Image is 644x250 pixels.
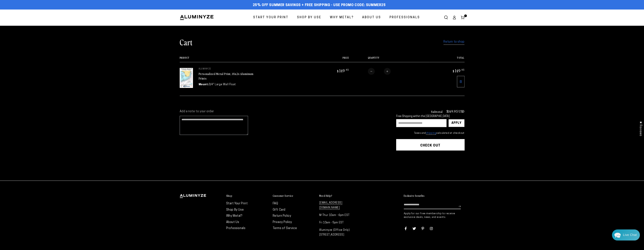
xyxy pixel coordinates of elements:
h2: Exclusive benefits [404,194,424,197]
a: Start Your Print [250,13,291,23]
img: Aluminyze [180,15,214,20]
a: About Us [359,13,384,23]
sup: .95 [461,68,465,71]
span: Professionals [390,15,420,20]
a: [EMAIL_ADDRESS][DOMAIN_NAME] [319,201,342,209]
h2: Shop [226,194,232,197]
sup: .95 [345,68,349,71]
summary: Customer Service [273,194,315,198]
small: Taxes and calculated at checkout [396,131,465,135]
div: Free Shipping within the [GEOGRAPHIC_DATA] [396,115,465,118]
div: Click to open Judge.me floating reviews tab [637,118,644,139]
iframe: PayPal-paypal [396,158,465,166]
div: Apply [451,119,461,127]
span: 1 [465,14,466,17]
h2: Need Help? [319,194,332,197]
button: Subscribe [458,201,461,212]
a: Return to shop [443,39,464,45]
div: Chat widget toggle [612,229,640,240]
a: Shop By Use [294,13,324,23]
a: Shop By Use [226,208,244,211]
a: FAQ [273,202,278,205]
a: Remove 16"x24" Rectangle White Glossy Aluminyzed Photo [457,76,465,87]
p: Aluminyze (Office Only) [STREET_ADDRESS] [319,228,362,237]
a: Professionals [226,227,246,230]
a: shipping [426,132,436,135]
summary: Shop [226,194,269,198]
span: About Us [362,15,381,20]
th: Quantity [349,57,430,62]
p: Apply for our free membership to receive exclusive deals, news, and events. [404,212,465,219]
h3: Subtotal [431,110,443,113]
th: Product [180,57,314,62]
h2: Customer Service [273,194,293,197]
input: Quantity for Personalized Metal Print, 16x24 Aluminum Prints [375,68,384,75]
a: Gift Card [273,208,285,211]
a: Professionals [387,13,423,23]
h1: Cart [180,37,193,47]
button: Check out [396,139,465,150]
a: Terms of Service [273,227,297,230]
a: About Us [226,221,239,224]
dt: Mount: [199,83,209,87]
div: Contact Us Directly [623,229,637,240]
dd: 3/4" Large Wall Float [209,83,236,87]
img: 16"x24" Rectangle White Glossy Aluminyzed Photo [180,68,193,88]
th: Price [314,57,349,62]
a: Start Your Print [226,202,248,205]
span: $ [453,69,454,73]
span: Shop By Use [297,15,321,20]
summary: Exclusive benefits [404,194,465,198]
span: 25% off Summer Savings + Free Shipping - Use Promo Code: SUMMER25 [253,3,386,7]
label: Add a note to your order [180,110,389,114]
bdi: 149 [452,68,465,73]
span: Start Your Print [253,15,288,20]
p: Fri 10am - 5pm EST [319,220,362,225]
span: $ [337,69,339,73]
a: Privacy Policy [273,221,292,224]
p: M-Thur 10am - 6pm EST [319,213,362,218]
summary: Search our site [442,13,450,22]
a: Return Policy [273,214,291,217]
bdi: 149 [337,68,349,73]
th: Total [430,57,465,62]
summary: Need Help? [319,194,362,198]
span: Why Metal? [330,15,354,20]
a: Why Metal? [226,214,242,217]
p: $149.95 USD [446,110,465,113]
a: Why Metal? [327,13,356,23]
p: aluminyze [199,68,256,70]
a: Personalized Metal Print, 16x24 Aluminum Prints [199,72,254,81]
